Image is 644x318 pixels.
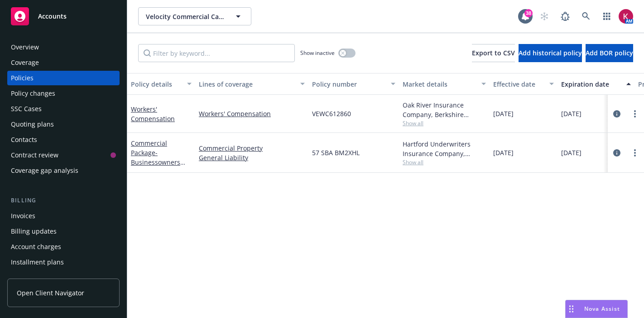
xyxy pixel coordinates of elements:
div: Expiration date [561,79,621,89]
a: circleInformation [611,147,622,158]
a: Coverage gap analysis [7,163,120,178]
span: Open Client Navigator [17,288,84,298]
div: Account charges [11,240,61,254]
button: Lines of coverage [195,73,308,95]
div: Lines of coverage [199,79,295,89]
span: Show inactive [300,49,335,57]
div: Billing [7,196,120,205]
img: photo [619,9,633,24]
div: Drag to move [566,300,577,318]
a: Quoting plans [7,117,120,132]
div: Hartford Underwriters Insurance Company, Hartford Insurance Group [403,139,486,158]
span: Export to CSV [472,49,515,57]
a: Account charges [7,240,120,254]
span: 57 SBA BM2XHL [312,148,360,157]
a: SSC Cases [7,102,120,116]
div: Market details [403,79,476,89]
div: Billing updates [11,224,57,239]
button: Add BOR policy [586,44,633,62]
button: Effective date [490,73,557,95]
a: Commercial Package [131,139,180,176]
a: Installment plans [7,255,120,269]
div: Coverage gap analysis [11,163,78,178]
div: Coverage [11,55,39,70]
div: Oak River Insurance Company, Berkshire Hathaway Homestate Companies (BHHC) [403,100,486,119]
span: Add BOR policy [586,49,633,57]
div: Contacts [11,132,37,147]
button: Market details [399,73,490,95]
div: Overview [11,40,39,54]
a: Workers' Compensation [199,109,305,118]
span: Accounts [38,13,67,20]
a: Accounts [7,4,120,29]
a: Workers' Compensation [131,105,175,123]
a: Contacts [7,132,120,147]
span: VEWC612860 [312,109,351,118]
a: Search [577,7,595,25]
button: Expiration date [557,73,634,95]
button: Nova Assist [565,300,628,318]
div: Quoting plans [11,117,54,132]
a: Policies [7,71,120,85]
div: Effective date [493,79,544,89]
div: Invoices [11,209,35,223]
span: [DATE] [493,109,514,118]
a: Invoices [7,209,120,223]
a: Switch app [598,7,616,25]
a: Policy changes [7,86,120,101]
span: - Businessowners Policy [131,148,185,176]
div: 38 [524,9,533,17]
a: Start snowing [535,7,553,25]
div: SSC Cases [11,102,42,116]
button: Add historical policy [519,44,582,62]
a: Overview [7,40,120,54]
a: Report a Bug [556,7,574,25]
span: [DATE] [561,148,582,157]
span: [DATE] [561,109,582,118]
div: Contract review [11,148,58,162]
a: more [630,147,640,158]
div: Policy number [312,79,385,89]
span: [DATE] [493,148,514,157]
span: Show all [403,158,486,166]
span: Show all [403,119,486,127]
a: General Liability [199,153,305,162]
div: Policies [11,71,34,85]
button: Policy number [308,73,399,95]
button: Policy details [127,73,195,95]
span: Velocity Commercial Capital [146,12,224,21]
a: Billing updates [7,224,120,239]
div: Installment plans [11,255,64,269]
input: Filter by keyword... [138,44,295,62]
div: Policy details [131,79,182,89]
div: Policy changes [11,86,55,101]
a: Coverage [7,55,120,70]
a: circleInformation [611,108,622,119]
span: Add historical policy [519,49,582,57]
a: more [630,108,640,119]
a: Contract review [7,148,120,162]
span: Nova Assist [584,305,620,313]
a: Commercial Property [199,143,305,153]
button: Velocity Commercial Capital [138,7,251,25]
button: Export to CSV [472,44,515,62]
